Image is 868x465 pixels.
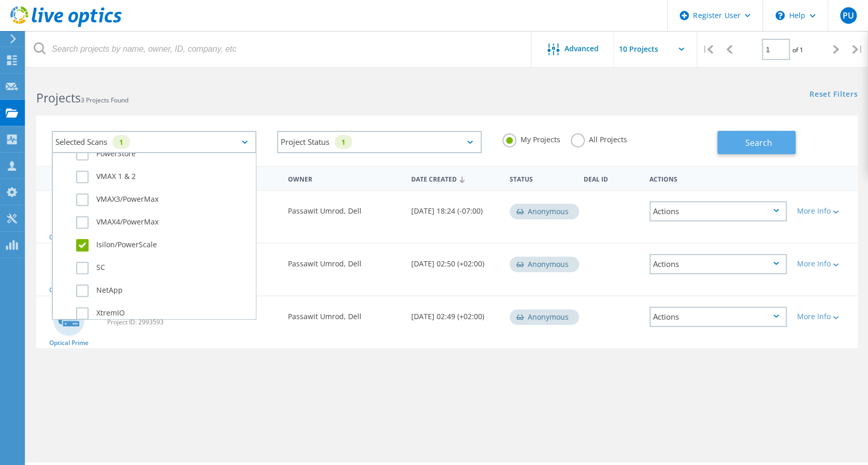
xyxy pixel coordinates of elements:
[510,309,579,325] div: Anonymous
[76,284,250,297] label: NetApp
[76,171,250,183] label: VMAX 1 & 2
[335,135,352,149] div: 1
[277,131,482,153] div: Project Status
[578,169,644,188] div: Deal Id
[76,262,250,274] label: SC
[283,296,406,331] div: Passawit Umrod, Dell
[406,296,504,331] div: [DATE] 02:49 (+02:00)
[406,244,504,278] div: [DATE] 02:50 (+02:00)
[775,11,785,20] svg: \n
[847,31,868,68] div: |
[112,135,130,149] div: 1
[649,201,787,221] div: Actions
[697,31,718,68] div: |
[76,193,250,206] label: VMAX3/PowerMax
[745,137,772,148] span: Search
[283,169,406,188] div: Owner
[107,319,278,325] span: Project ID: 2993593
[644,169,792,188] div: Actions
[76,307,250,320] label: XtremIO
[49,287,89,293] span: Optical Prime
[571,133,627,143] label: All Projects
[649,254,787,274] div: Actions
[406,169,504,188] div: Date Created
[797,207,852,215] div: More Info
[10,22,122,29] a: Live Optics Dashboard
[36,89,81,106] b: Projects
[81,96,128,104] span: 3 Projects Found
[649,307,787,327] div: Actions
[797,313,852,320] div: More Info
[76,239,250,251] label: Isilon/PowerScale
[283,191,406,225] div: Passawit Umrod, Dell
[792,46,803,54] span: of 1
[797,260,852,267] div: More Info
[565,45,599,52] span: Advanced
[283,244,406,278] div: Passawit Umrod, Dell
[26,31,532,67] input: Search projects by name, owner, ID, company, etc
[510,204,579,219] div: Anonymous
[504,169,578,188] div: Status
[502,133,560,143] label: My Projects
[842,11,853,20] span: PU
[510,257,579,272] div: Anonymous
[76,148,250,160] label: PowerStore
[52,131,256,153] div: Selected Scans
[49,234,89,241] span: Optical Prime
[76,216,250,229] label: VMAX4/PowerMax
[809,91,858,99] a: Reset Filters
[717,131,795,154] button: Search
[406,191,504,225] div: [DATE] 18:24 (-07:00)
[49,340,89,346] span: Optical Prime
